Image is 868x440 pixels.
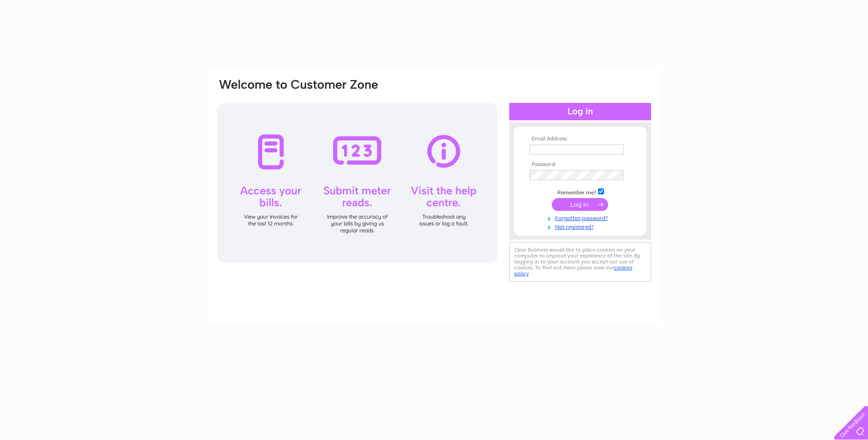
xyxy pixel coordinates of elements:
[529,213,633,222] a: Forgotten password?
[529,222,633,231] a: Not registered?
[527,187,633,196] td: Remember me?
[527,136,633,142] th: Email Address:
[552,198,608,211] input: Submit
[514,264,632,277] a: cookies policy
[509,242,651,282] div: Clear Business would like to place cookies on your computer to improve your experience of the sit...
[527,161,633,168] th: Password:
